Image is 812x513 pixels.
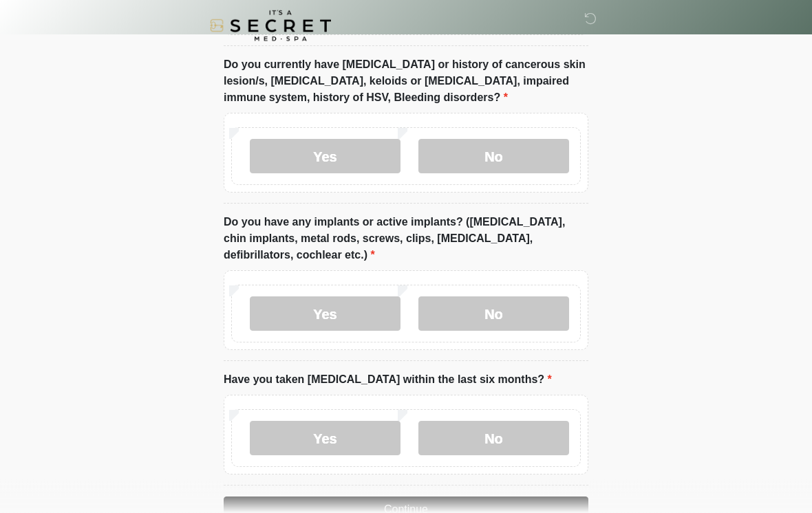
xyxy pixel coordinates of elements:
[418,422,569,456] label: No
[224,57,588,107] label: Do you currently have [MEDICAL_DATA] or history of cancerous skin lesion/s, [MEDICAL_DATA], keloi...
[210,10,331,41] img: It's A Secret Med Spa Logo
[224,215,588,264] label: Do you have any implants or active implants? ([MEDICAL_DATA], chin implants, metal rods, screws, ...
[250,297,400,331] label: Yes
[250,422,400,456] label: Yes
[224,372,552,389] label: Have you taken [MEDICAL_DATA] within the last six months?
[418,297,569,331] label: No
[418,140,569,174] label: No
[250,140,400,174] label: Yes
